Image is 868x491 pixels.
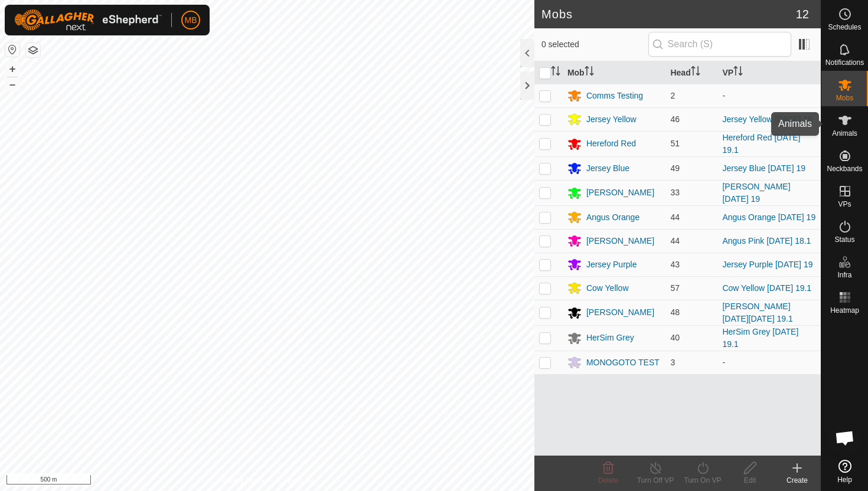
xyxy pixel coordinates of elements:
span: Heatmap [830,307,859,314]
div: Edit [726,475,774,486]
a: Privacy Policy [220,476,265,486]
span: Delete [598,476,619,485]
button: Map Layers [26,43,40,57]
div: MONOGOTO TEST [586,356,660,369]
div: [PERSON_NAME] [586,306,654,319]
th: Mob [563,61,666,84]
span: 48 [670,307,680,317]
a: Contact Us [279,476,314,486]
div: Open chat [827,420,863,456]
a: Jersey Blue [DATE] 19 [722,163,805,173]
span: Infra [837,271,851,279]
div: Cow Yellow [586,282,629,294]
span: Schedules [828,24,861,31]
div: Hereford Red [586,138,636,150]
span: 44 [670,212,680,222]
div: [PERSON_NAME] [586,186,654,199]
a: Hereford Red [DATE] 19.1 [722,133,800,155]
img: Gallagher Logo [14,9,162,31]
span: 40 [670,333,680,342]
div: Jersey Yellow [586,113,637,126]
td: - [717,84,821,107]
th: Head [665,61,717,84]
span: 33 [670,188,680,197]
span: 0 selected [541,38,648,51]
span: 3 [670,358,675,367]
span: Neckbands [827,165,862,172]
td: - [717,351,821,374]
div: Turn Off VP [632,475,679,486]
div: Comms Testing [586,90,643,102]
span: 51 [670,139,680,148]
span: 43 [670,260,680,269]
span: 2 [670,91,675,100]
a: [PERSON_NAME] [DATE] 19 [722,182,790,204]
th: VP [717,61,821,84]
input: Search (S) [648,32,791,57]
p-sorticon: Activate to sort [733,68,743,77]
p-sorticon: Activate to sort [691,68,700,77]
a: Jersey Yellow [DATE] 19 [722,114,812,124]
div: HerSim Grey [586,332,634,344]
div: Jersey Purple [586,258,637,271]
p-sorticon: Activate to sort [551,68,560,77]
button: + [5,62,19,76]
a: [PERSON_NAME][DATE][DATE] 19.1 [722,302,792,323]
button: Reset Map [5,42,19,57]
div: [PERSON_NAME] [586,235,654,247]
span: 46 [670,114,680,124]
span: Status [834,236,854,243]
p-sorticon: Activate to sort [585,68,594,77]
span: 12 [796,5,809,23]
a: Jersey Purple [DATE] 19 [722,260,812,269]
div: Angus Orange [586,211,639,224]
span: Help [837,476,852,483]
span: 57 [670,283,680,293]
span: Mobs [836,94,853,102]
div: Turn On VP [679,475,726,486]
a: HerSim Grey [DATE] 19.1 [722,327,798,349]
a: Help [821,455,868,488]
span: 49 [670,163,680,173]
a: Angus Orange [DATE] 19 [722,212,815,222]
span: VPs [838,201,851,208]
div: Create [774,475,821,486]
a: Angus Pink [DATE] 18.1 [722,236,811,245]
span: Animals [832,130,857,137]
button: – [5,77,19,91]
div: Jersey Blue [586,162,629,175]
h2: Mobs [541,7,796,21]
span: 44 [670,236,680,245]
span: MB [185,14,197,27]
a: Cow Yellow [DATE] 19.1 [722,283,811,293]
span: Notifications [825,59,864,66]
